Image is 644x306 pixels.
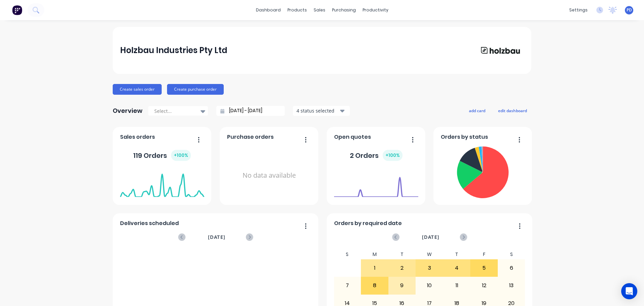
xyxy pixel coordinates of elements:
div: 8 [361,277,388,294]
div: products [284,5,310,15]
div: Overview [113,104,143,118]
div: T [443,250,471,259]
span: [DATE] [208,233,225,241]
div: 4 [443,260,470,276]
div: 1 [361,260,388,276]
div: 13 [498,277,525,294]
div: 2 [389,260,416,276]
div: 9 [389,277,416,294]
span: Sales orders [120,133,155,141]
span: Deliveries scheduled [120,219,179,227]
div: S [498,250,525,259]
div: + 100 % [383,150,402,161]
div: 12 [471,277,497,294]
span: Open quotes [334,133,371,141]
div: + 100 % [171,150,191,161]
div: Holzbau Industries Pty Ltd [120,44,227,57]
span: [DATE] [422,233,439,241]
div: 2 Orders [350,150,402,161]
span: PD [627,7,632,13]
div: 10 [416,277,443,294]
div: M [361,250,388,259]
button: 4 status selected [293,106,350,116]
div: F [470,250,498,259]
button: edit dashboard [494,106,531,115]
div: No data available [227,144,311,207]
span: Purchase orders [227,133,274,141]
button: Create purchase order [167,84,224,95]
button: Create sales order [113,84,162,95]
div: sales [310,5,329,15]
div: 4 status selected [297,107,339,114]
img: Factory [12,5,22,15]
div: purchasing [329,5,359,15]
button: add card [465,106,490,115]
div: W [416,250,443,259]
div: S [334,250,361,259]
a: dashboard [253,5,284,15]
div: settings [566,5,591,15]
div: 6 [498,260,525,276]
div: T [388,250,416,259]
span: Orders by required date [334,219,402,227]
span: Orders by status [441,133,488,141]
div: 7 [334,277,361,294]
img: Holzbau Industries Pty Ltd [477,43,524,57]
div: productivity [359,5,392,15]
div: Open Intercom Messenger [621,283,637,299]
div: 11 [443,277,470,294]
div: 3 [416,260,443,276]
div: 5 [471,260,497,276]
div: 119 Orders [133,150,191,161]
